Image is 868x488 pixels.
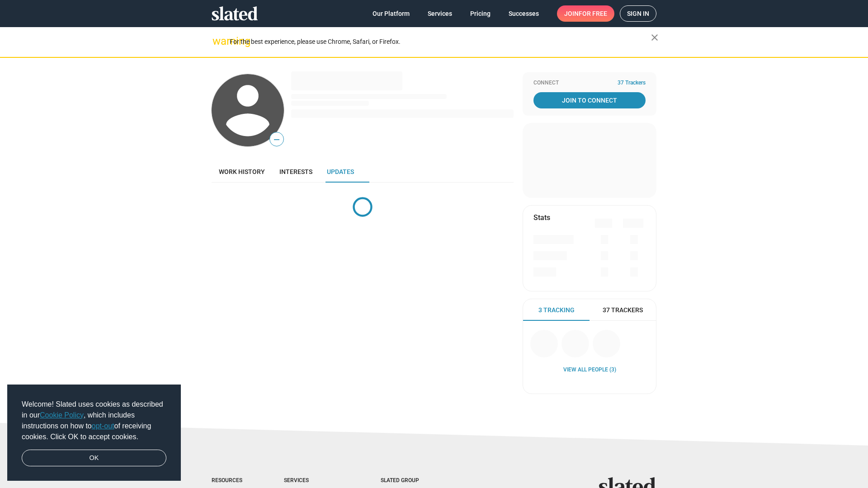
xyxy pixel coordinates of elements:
[470,5,491,22] span: Pricing
[535,92,644,108] span: Join To Connect
[22,399,166,442] span: Welcome! Slated uses cookies as described in our , which includes instructions on how to of recei...
[284,477,344,484] div: Services
[463,5,498,22] a: Pricing
[40,411,84,419] a: Cookie Policy
[509,5,539,22] span: Successes
[7,385,181,481] div: cookieconsent
[603,306,643,314] span: 37 Trackers
[270,134,283,145] span: —
[365,5,417,22] a: Our Platform
[279,168,312,175] span: Interests
[533,92,646,108] a: Join To Connect
[212,36,223,47] mat-icon: warning
[373,5,410,22] span: Our Platform
[538,306,575,314] span: 3 Tracking
[620,5,656,22] a: Sign in
[579,5,607,22] span: for free
[557,5,614,22] a: Joinfor free
[327,168,354,175] span: Updates
[618,80,646,87] span: 37 Trackers
[627,6,649,21] span: Sign in
[501,5,546,22] a: Successes
[272,161,320,183] a: Interests
[230,36,651,48] div: For the best experience, please use Chrome, Safari, or Firefox.
[563,366,616,374] a: View all People (3)
[533,213,550,222] mat-card-title: Stats
[381,477,442,484] div: Slated Group
[320,161,361,183] a: Updates
[649,32,660,43] mat-icon: close
[219,168,265,175] span: Work history
[212,161,272,183] a: Work history
[564,5,607,22] span: Join
[420,5,459,22] a: Services
[428,5,452,22] span: Services
[22,450,166,467] a: dismiss cookie message
[92,422,114,430] a: opt-out
[533,80,646,87] div: Connect
[212,477,248,484] div: Resources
